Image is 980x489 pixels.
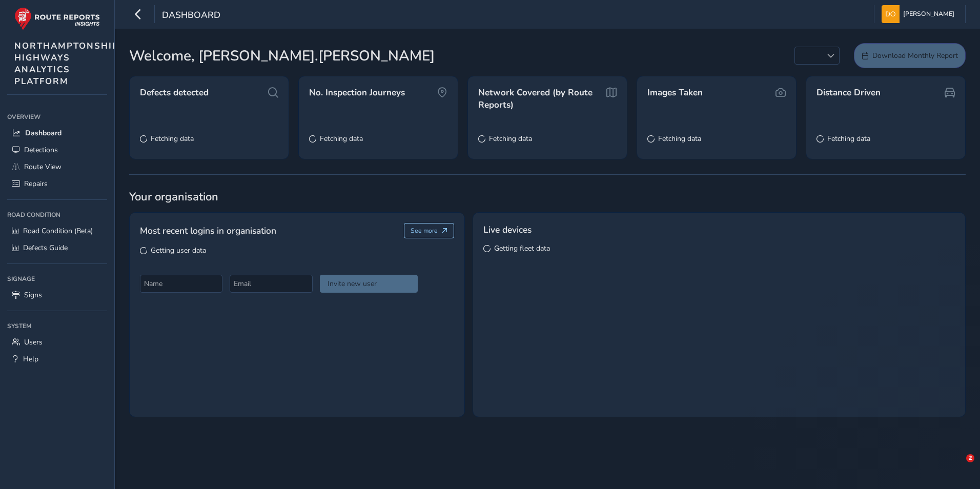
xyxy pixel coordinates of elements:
span: Fetching data [827,134,870,144]
a: Repairs [7,175,107,192]
img: diamond-layout [882,5,900,23]
button: [PERSON_NAME] [882,5,958,23]
span: Defects Guide [23,243,68,253]
span: Road Condition (Beta) [23,226,93,236]
span: 2 [966,454,974,462]
span: Defects detected [140,87,209,99]
span: Most recent logins in organisation [140,224,276,237]
div: Road Condition [7,207,107,222]
span: Fetching data [489,134,532,144]
div: Signage [7,271,107,287]
span: Fetching data [320,134,363,144]
a: Signs [7,287,107,303]
span: Users [24,337,43,347]
span: Fetching data [658,134,701,144]
span: Images Taken [647,87,703,99]
span: Your organisation [129,189,966,205]
span: Getting user data [151,246,206,255]
span: Live devices [483,223,532,236]
span: [PERSON_NAME] [903,5,954,23]
span: Route View [24,162,62,172]
a: Road Condition (Beta) [7,222,107,239]
a: Users [7,334,107,351]
iframe: Intercom live chat [945,454,970,479]
span: See more [411,227,438,235]
a: Defects Guide [7,239,107,256]
span: Dashboard [25,128,62,138]
span: Fetching data [151,134,194,144]
a: Route View [7,158,107,175]
span: Dashboard [162,9,220,23]
a: Dashboard [7,125,107,141]
span: Detections [24,145,58,155]
button: See more [404,223,455,238]
span: NORTHAMPTONSHIRE HIGHWAYS ANALYTICS PLATFORM [14,40,126,87]
span: Repairs [24,179,48,189]
span: Welcome, [PERSON_NAME].[PERSON_NAME] [129,45,435,67]
span: Getting fleet data [494,243,550,253]
img: rr logo [14,7,100,30]
span: No. Inspection Journeys [309,87,405,99]
span: Help [23,354,38,364]
div: Overview [7,109,107,125]
input: Name [140,275,222,293]
span: Distance Driven [816,87,881,99]
div: System [7,318,107,334]
span: Network Covered (by Route Reports) [478,87,603,111]
input: Email [230,275,312,293]
a: Detections [7,141,107,158]
span: Signs [24,290,42,300]
a: Help [7,351,107,368]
